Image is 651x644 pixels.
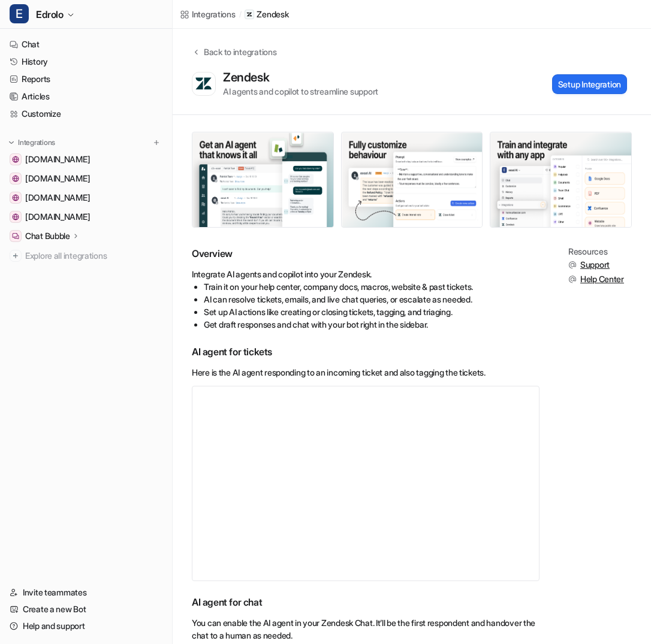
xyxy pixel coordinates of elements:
span: Explore all integrations [25,246,162,265]
p: Here is the AI agent responding to an incoming ticket and also tagging the tickets. [192,366,540,379]
button: Help Center [568,273,624,285]
a: History [5,53,167,70]
li: AI can resolve tickets, emails, and live chat queries, or escalate as needed. [204,293,540,306]
video: Your browser does not support the video tag. [192,386,540,581]
img: shop.edrolo.com.au [12,175,19,182]
div: Resources [568,247,624,256]
img: menu_add.svg [152,138,161,147]
a: Help and support [5,618,167,634]
a: edrolo.breezy.hr[DOMAIN_NAME] [5,208,167,225]
h2: Overview [192,247,540,261]
h2: AI agent for chat [192,595,540,609]
span: Help Center [580,273,624,285]
h2: AI agent for tickets [192,345,540,359]
span: Support [580,259,610,271]
span: [DOMAIN_NAME] [25,173,90,185]
img: support.svg [568,275,577,283]
li: Get draft responses and chat with your bot right in the sidebar. [204,318,540,331]
div: Back to integrations [200,46,276,58]
img: edrolo.breezy.hr [12,213,19,220]
li: Train it on your help center, company docs, macros, website & past tickets. [204,280,540,293]
img: Chat Bubble [12,232,19,240]
button: Setup Integration [552,74,627,94]
p: Integrations [18,138,55,147]
p: You can enable the AI agent in your Zendesk Chat. It’ll be the first respondent and handover the ... [192,616,540,642]
a: webflow.edrolo.com.au[DOMAIN_NAME] [5,189,167,206]
img: explore all integrations [10,250,22,262]
a: Articles [5,88,167,105]
a: Chat [5,36,167,53]
span: E [10,4,29,23]
li: Set up AI actions like creating or closing tickets, tagging, and triaging. [204,306,540,318]
button: Support [568,259,624,271]
p: Zendesk [257,8,288,20]
span: / [239,9,242,20]
a: Create a new Bot [5,601,167,618]
a: Zendesk [245,8,288,20]
span: [DOMAIN_NAME] [25,153,90,165]
span: Edrolo [36,6,64,23]
a: shop.edrolo.com.au[DOMAIN_NAME] [5,170,167,187]
div: Integrations [192,8,236,20]
a: edrolo.com.au[DOMAIN_NAME] [5,151,167,168]
img: expand menu [7,138,16,147]
p: Integrate AI agents and copilot into your Zendesk. [192,268,540,280]
img: webflow.edrolo.com.au [12,194,19,201]
img: edrolo.com.au [12,156,19,163]
a: Explore all integrations [5,247,167,264]
span: [DOMAIN_NAME] [25,192,90,204]
a: Integrations [180,8,236,20]
img: Zendesk logo [195,77,213,91]
a: Customize [5,105,167,122]
img: support.svg [568,261,577,269]
span: [DOMAIN_NAME] [25,211,90,223]
a: Reports [5,71,167,87]
div: AI agents and copilot to streamline support [223,85,378,98]
p: Chat Bubble [25,230,70,242]
button: Integrations [5,137,59,149]
button: Back to integrations [192,46,276,70]
a: Invite teammates [5,584,167,601]
div: Zendesk [223,70,274,84]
